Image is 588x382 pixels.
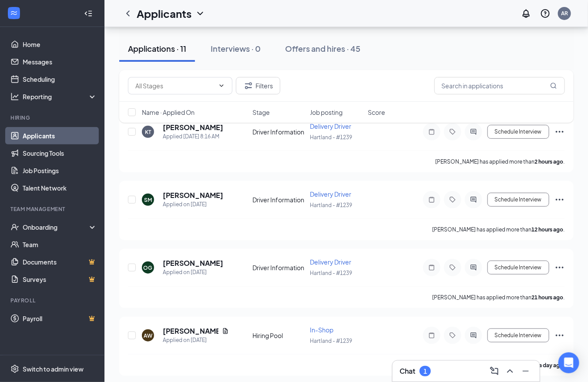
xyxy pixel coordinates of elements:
button: Minimize [519,364,533,378]
span: Hartland - #1239 [310,202,353,208]
svg: Settings [10,365,19,373]
div: Team Management [10,205,95,213]
h3: Chat [400,366,415,376]
div: Applied on [DATE] [163,268,223,277]
button: Schedule Interview [487,328,549,342]
input: Search in applications [434,77,565,94]
div: SM [144,196,152,204]
svg: ActiveChat [468,264,479,271]
a: PayrollCrown [23,310,97,327]
b: 21 hours ago [532,294,564,301]
svg: Tag [447,196,458,203]
b: 2 hours ago [535,158,564,165]
div: Driver Information [252,127,305,136]
a: Sourcing Tools [23,144,97,162]
b: 12 hours ago [532,226,564,233]
svg: Document [222,328,229,335]
svg: ChevronDown [218,82,225,89]
span: Hartland - #1239 [310,338,353,344]
svg: Ellipses [554,194,565,205]
div: Applied on [DATE] [163,336,229,345]
a: Job Postings [23,162,97,179]
div: Reporting [23,92,97,101]
a: Home [23,36,97,53]
span: Hartland - #1239 [310,134,353,141]
svg: QuestionInfo [540,8,551,19]
span: In-Shop [310,326,334,334]
div: AW [144,332,152,339]
a: Talent Network [23,179,97,197]
svg: Notifications [521,8,531,19]
svg: Note [427,196,437,203]
p: [PERSON_NAME] has applied more than . [436,158,565,165]
b: a day ago [539,362,564,369]
svg: MagnifyingGlass [550,82,557,89]
div: Offers and hires · 45 [285,43,360,54]
button: ChevronUp [503,364,517,378]
a: SurveysCrown [23,271,97,288]
svg: Ellipses [554,262,565,273]
span: Hartland - #1239 [310,270,353,276]
h5: [PERSON_NAME] [163,191,223,200]
div: AR [561,10,568,17]
svg: Tag [447,264,458,271]
p: [PERSON_NAME] has applied more than . [433,294,565,301]
button: Schedule Interview [487,261,549,275]
div: Driver Information [252,263,305,272]
svg: WorkstreamLogo [10,9,18,17]
p: [PERSON_NAME] has applied more than . [433,226,565,233]
svg: ChevronLeft [123,8,133,19]
span: Delivery Driver [310,258,352,266]
svg: Minimize [521,366,531,376]
svg: ChevronUp [505,366,515,376]
svg: ActiveChat [468,332,479,339]
div: Applied [DATE] 8:16 AM [163,132,223,141]
button: ComposeMessage [487,364,501,378]
svg: Collapse [84,9,93,18]
div: Hiring [10,114,95,121]
span: Job posting [310,108,343,117]
svg: Analysis [10,92,19,101]
svg: ComposeMessage [489,366,500,376]
button: Schedule Interview [487,193,549,207]
svg: UserCheck [10,223,19,231]
span: Stage [252,108,270,117]
svg: Filter [243,80,254,91]
div: Onboarding [23,223,90,231]
svg: Note [427,264,437,271]
h5: [PERSON_NAME] [163,258,223,268]
div: OG [144,264,153,271]
input: All Stages [135,81,215,90]
svg: Note [427,332,437,339]
button: Schedule Interview [487,125,549,139]
h1: Applicants [137,6,192,21]
div: Open Intercom Messenger [558,352,579,373]
div: KT [145,128,151,136]
button: Filter Filters [236,77,280,94]
span: Delivery Driver [310,190,352,198]
div: Switch to admin view [23,365,84,373]
svg: ChevronDown [195,8,205,19]
div: 1 [423,368,427,375]
div: Driver Information [252,195,305,204]
svg: Tag [447,332,458,339]
a: Scheduling [23,70,97,88]
a: Team [23,236,97,253]
svg: Ellipses [554,330,565,341]
div: Interviews · 0 [211,43,261,54]
a: Messages [23,53,97,70]
svg: Tag [447,128,458,135]
svg: Ellipses [554,127,565,137]
a: Applicants [23,127,97,144]
div: Applied on [DATE] [163,200,223,209]
div: Hiring Pool [252,331,305,340]
div: Payroll [10,297,95,304]
svg: ActiveChat [468,128,479,135]
div: Applications · 11 [128,43,186,54]
span: Name · Applied On [142,108,195,117]
span: Score [368,108,386,117]
h5: [PERSON_NAME] [163,326,218,336]
svg: Note [427,128,437,135]
a: DocumentsCrown [23,253,97,271]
